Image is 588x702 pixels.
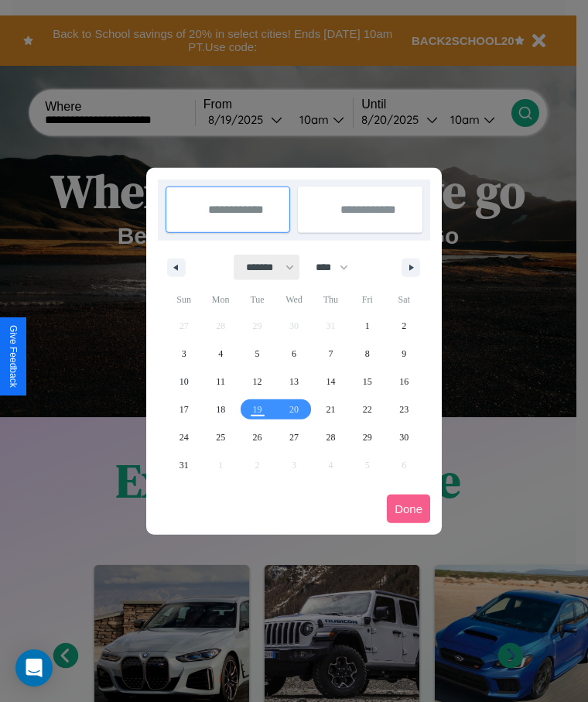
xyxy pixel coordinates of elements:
span: Mon [202,287,238,312]
span: 7 [328,340,333,368]
button: 6 [275,340,312,368]
button: 26 [239,423,275,451]
span: 20 [289,396,299,423]
button: 10 [166,368,202,396]
span: 14 [326,368,335,396]
span: 15 [363,368,372,396]
span: Tue [239,287,275,312]
span: 11 [216,368,225,396]
span: 21 [326,396,335,423]
span: 8 [365,340,370,368]
button: 29 [349,423,385,451]
button: 20 [275,396,312,423]
span: 28 [326,423,335,451]
span: Sun [166,287,202,312]
span: Sat [386,287,422,312]
span: Thu [313,287,349,312]
span: 3 [182,340,186,368]
span: 6 [292,340,296,368]
button: 23 [386,396,422,423]
button: 13 [275,368,312,396]
button: 24 [166,423,202,451]
div: Open Intercom Messenger [15,649,53,687]
button: 17 [166,396,202,423]
button: 11 [202,368,238,396]
span: 4 [218,340,223,368]
span: 5 [255,340,260,368]
button: 12 [239,368,275,396]
span: 24 [179,423,189,451]
span: 9 [402,340,406,368]
span: 2 [402,312,406,340]
button: 3 [166,340,202,368]
span: 30 [399,423,409,451]
span: 13 [289,368,299,396]
span: 29 [363,423,372,451]
span: 17 [179,396,189,423]
span: 23 [399,396,409,423]
button: 5 [239,340,275,368]
span: 22 [363,396,372,423]
button: 21 [313,396,349,423]
span: 1 [365,312,370,340]
button: 15 [349,368,385,396]
button: 28 [313,423,349,451]
button: 9 [386,340,422,368]
button: 27 [275,423,312,451]
button: 31 [166,451,202,479]
div: Give Feedback [8,325,19,388]
span: 27 [289,423,299,451]
span: 18 [216,396,225,423]
button: 16 [386,368,422,396]
button: 18 [202,396,238,423]
button: 8 [349,340,385,368]
button: 25 [202,423,238,451]
button: Done [387,495,430,523]
button: 7 [313,340,349,368]
button: 22 [349,396,385,423]
button: 14 [313,368,349,396]
span: 31 [179,451,189,479]
button: 19 [239,396,275,423]
button: 1 [349,312,385,340]
button: 2 [386,312,422,340]
span: Wed [275,287,312,312]
span: 16 [399,368,409,396]
span: Fri [349,287,385,312]
span: 25 [216,423,225,451]
span: 10 [179,368,189,396]
span: 19 [253,396,262,423]
button: 4 [202,340,238,368]
span: 12 [253,368,262,396]
span: 26 [253,423,262,451]
button: 30 [386,423,422,451]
